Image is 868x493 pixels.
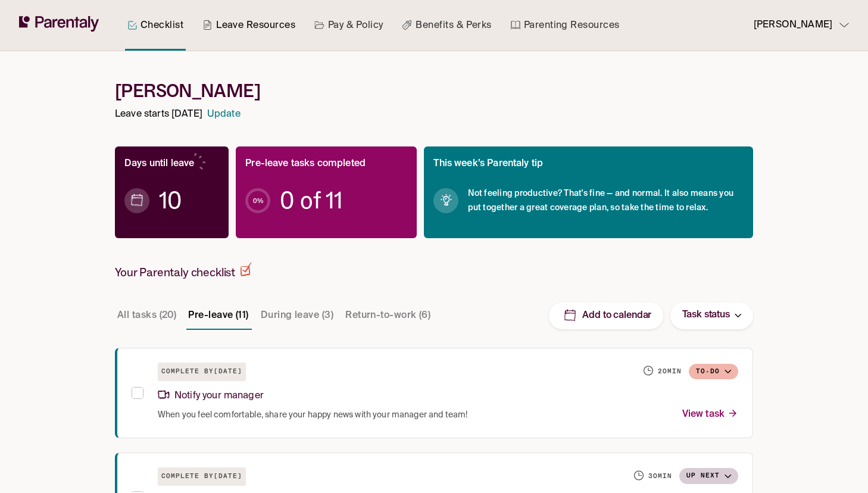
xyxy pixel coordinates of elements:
[280,195,342,207] span: 0 of 11
[124,156,194,172] p: Days until leave
[343,301,433,330] button: Return-to-work (6)
[207,107,241,123] a: Update
[468,186,744,215] span: Not feeling productive? That's fine — and normal. It also means you put together a great coverage...
[670,302,753,329] button: Task status
[658,367,682,376] h6: 20 min
[158,467,246,486] h6: Complete by [DATE]
[754,17,832,33] p: [PERSON_NAME]
[158,363,246,381] h6: Complete by [DATE]
[158,388,264,404] p: Notify your manager
[433,156,543,172] p: This week’s Parentaly tip
[682,307,730,323] p: Task status
[245,156,366,172] p: Pre-leave tasks completed
[115,107,202,123] p: Leave starts [DATE]
[115,301,435,330] div: Task stage tabs
[582,310,651,322] p: Add to calendar
[115,80,753,102] h1: [PERSON_NAME]
[682,407,738,423] p: View task
[689,364,738,380] button: To-do
[158,409,467,421] span: When you feel comfortable, share your happy news with your manager and team!
[549,302,663,329] button: Add to calendar
[186,301,251,330] button: Pre-leave (11)
[679,468,738,484] button: Up next
[258,301,336,330] button: During leave (3)
[115,301,179,330] button: All tasks (20)
[648,472,672,481] h6: 30 min
[115,262,252,280] h2: Your Parentaly checklist
[159,195,182,207] span: 10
